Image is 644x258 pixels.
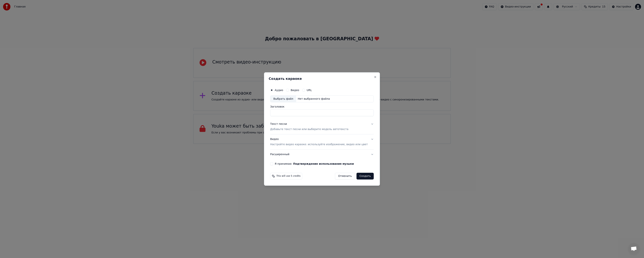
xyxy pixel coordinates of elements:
p: Добавьте текст песни или выберите модель автотекста [270,128,348,131]
h2: Создать караоке [269,77,375,80]
div: Нет выбранного файла [296,97,331,101]
button: ВидеоНастройте видео караоке: используйте изображение, видео или цвет [270,135,374,150]
div: Видео [270,138,368,147]
span: This will use 5 credits [276,175,300,178]
div: Текст песни [270,122,287,126]
button: Текст песниДобавьте текст песни или выберите модель автотекста [270,119,374,134]
p: Настройте видео караоке: используйте изображение, видео или цвет [270,143,368,146]
label: Заголовок [270,105,374,108]
button: Создать [356,173,374,179]
label: Я принимаю [275,162,354,165]
button: Расширенный [270,150,374,159]
button: Отменить [335,173,355,179]
label: URL [307,89,312,91]
div: Выбрать файл [270,96,296,102]
label: Видео [291,89,299,91]
label: Аудио [275,89,283,91]
button: Я принимаю [293,162,354,165]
